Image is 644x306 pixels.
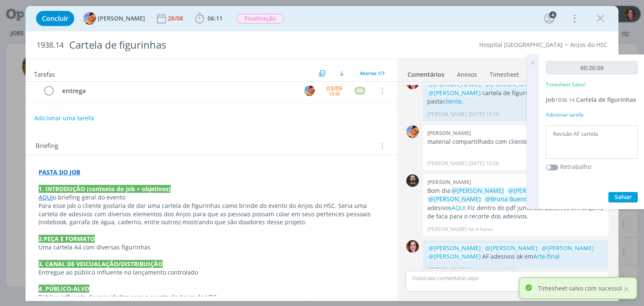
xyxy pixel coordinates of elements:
[168,16,185,21] div: 28/08
[555,96,574,104] span: 1938.14
[36,41,64,50] span: 1938.14
[26,6,618,301] div: dialog
[428,195,481,203] span: @[PERSON_NAME]
[508,187,561,194] span: @[PERSON_NAME]
[39,185,171,193] strong: 1. INTRODUÇÃO (contexto do job + objetivos)
[546,96,636,104] a: Job1938.14Cartela de figurinhas
[34,111,94,126] button: Adicionar uma tarefa
[39,243,384,252] p: Uma cartela A4 com diversas figurinhas
[468,226,493,233] span: há 4 horas
[427,266,467,273] p: [PERSON_NAME]
[427,80,604,106] p: cartela de figurinhas revisada e ok na pasta .
[39,293,384,301] p: Público influente de convidados para o evento do Anjos do HSC
[360,70,384,76] span: Abertas 1/7
[427,226,467,233] p: [PERSON_NAME]
[406,125,419,138] img: L
[485,244,538,252] span: @[PERSON_NAME]
[608,192,638,202] button: Salvar
[39,168,80,176] a: PASTA DO JOB
[34,68,55,78] span: Tarefas
[83,12,145,25] button: L[PERSON_NAME]
[533,252,560,260] a: Arte-final
[427,244,604,261] p: AF adesivos ok em
[39,260,163,268] strong: 3. CANAL DE VEICUALAÇÃO/DISTRIBUIÇÃO
[406,240,419,253] img: B
[39,193,384,202] p: o briefing geral do evento
[42,15,68,22] span: Concluir
[468,266,516,273] span: há poucos segundos
[427,187,604,221] p: Bom dia segue AF dos adesivos Fiz dentro do pdf junto aos adesivos um arquivo de faca para o reco...
[479,41,563,49] a: Hospital [GEOGRAPHIC_DATA]
[39,235,95,243] strong: 2.PEÇA E FORMATO
[615,193,632,201] span: Salvar
[406,174,419,187] img: P
[39,285,89,293] strong: 4. PÚBLICO-ALVO
[407,67,445,79] a: Comentários
[39,268,384,277] p: Entregue ao público influente no lançamento controlado
[65,35,366,55] div: Cartela de figurinhas
[443,97,462,105] a: cliente
[428,89,481,97] span: @[PERSON_NAME]
[489,67,519,79] a: Timesheet
[485,195,527,203] span: @Bruna Bueno
[560,162,591,171] label: Retrabalho
[452,187,504,194] span: @[PERSON_NAME]
[193,12,225,25] button: 06:11
[428,252,481,260] span: @[PERSON_NAME]
[58,86,296,96] div: entrega
[329,91,340,96] div: 13:45
[427,178,471,186] b: [PERSON_NAME]
[327,86,342,91] div: 03/09
[304,84,316,97] button: L
[83,12,96,25] img: L
[339,71,344,76] img: arrow-down.svg
[542,244,594,252] span: @[PERSON_NAME]
[36,141,58,152] span: Briefing
[36,11,74,26] button: Concluir
[427,137,604,146] p: material compartilhado com cliente
[538,284,622,293] p: Timesheet salvo com sucesso!
[427,160,467,167] p: [PERSON_NAME]
[576,96,636,104] span: Cartela de figurinhas
[39,193,53,201] a: AQUI
[98,16,145,21] span: [PERSON_NAME]
[236,13,284,24] button: Finalização
[468,160,499,167] span: [DATE] 16:06
[428,244,481,252] span: @[PERSON_NAME]
[208,14,223,22] span: 06:11
[546,81,586,88] p: Timesheet Salvo!
[546,111,638,119] div: Adicionar tarefa
[427,111,467,118] p: [PERSON_NAME]
[452,204,467,212] a: AQUI.
[304,86,315,96] img: L
[427,129,471,137] b: [PERSON_NAME]
[236,14,284,23] span: Finalização
[549,11,556,18] div: 4
[570,41,608,49] a: Anjos do HSC
[543,12,556,25] button: 4
[39,202,384,227] p: Para esse job o cliente gostaria de dar uma cartela de figurinhas como brinde do evento do Anjos ...
[457,70,477,79] div: Anexos
[468,111,499,118] span: [DATE] 15:19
